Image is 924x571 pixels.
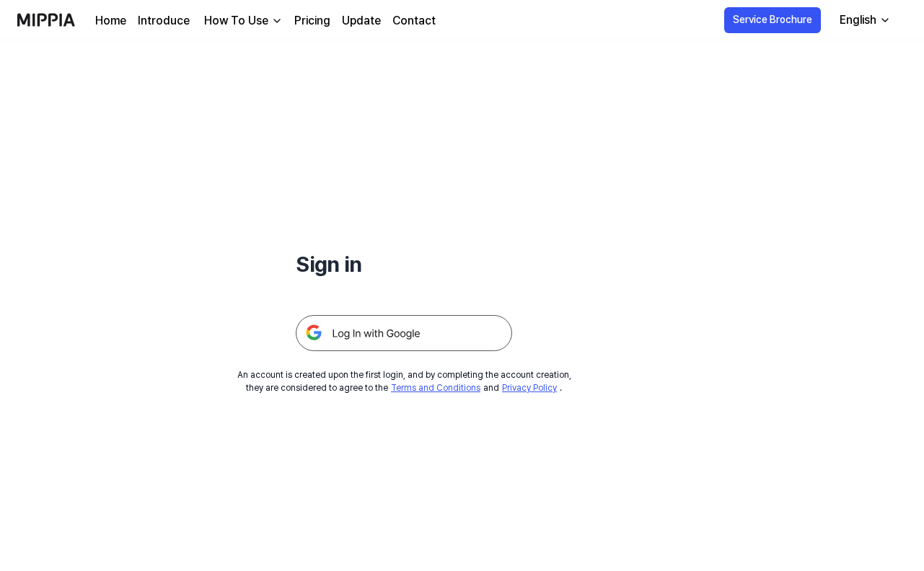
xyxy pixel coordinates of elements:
[201,12,271,30] div: How To Use
[138,12,190,30] a: Introduce
[296,248,512,280] h1: Sign in
[296,315,512,351] img: 구글 로그인 버튼
[724,7,821,33] button: Service Brochure
[342,12,381,30] a: Update
[95,12,126,30] a: Home
[502,383,557,393] a: Privacy Policy
[392,12,436,30] a: Contact
[294,12,330,30] a: Pricing
[837,12,879,29] div: English
[237,368,571,394] div: An account is created upon the first login, and by completing the account creation, they are cons...
[828,6,899,35] button: English
[391,383,480,393] a: Terms and Conditions
[271,15,283,27] img: down
[201,12,283,30] button: How To Use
